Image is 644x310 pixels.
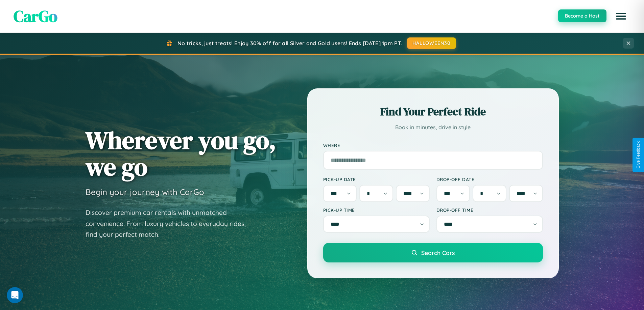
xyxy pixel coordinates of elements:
[323,207,430,213] label: Pick-up Time
[421,249,455,256] span: Search Cars
[86,207,255,240] p: Discover premium car rentals with unmatched convenience. From luxury vehicles to everyday rides, ...
[636,141,641,169] div: Give Feedback
[407,37,456,49] button: HALLOWEEN30
[436,207,543,213] label: Drop-off Time
[86,127,276,180] h1: Wherever you go, we go
[14,5,57,27] span: CarGo
[86,187,204,197] h3: Begin your journey with CarGo
[177,40,402,47] span: No tricks, just treats! Enjoy 30% off for all Silver and Gold users! Ends [DATE] 1pm PT.
[323,243,543,262] button: Search Cars
[558,9,606,22] button: Become a Host
[612,7,630,26] button: Open menu
[323,176,430,182] label: Pick-up Date
[323,142,543,148] label: Where
[323,122,543,132] p: Book in minutes, drive in style
[7,287,23,303] iframe: Intercom live chat
[323,104,543,119] h2: Find Your Perfect Ride
[436,176,543,182] label: Drop-off Date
